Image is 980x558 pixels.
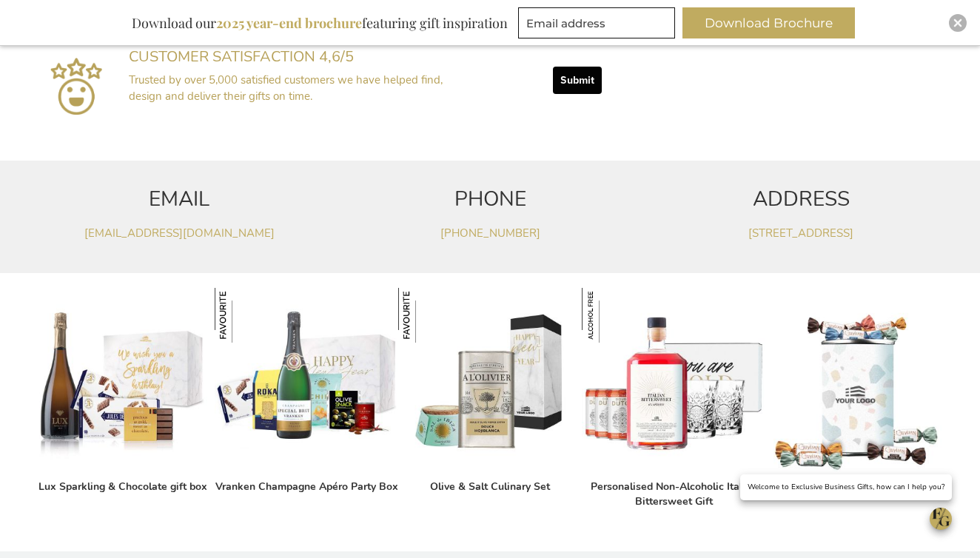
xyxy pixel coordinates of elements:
a: Vranken Champagne Apéro Party Box Vranken Champagne Apéro Party Box [215,461,398,475]
img: Personalised Non-Alcoholic Italian Bittersweet Gift [582,288,637,343]
a: Personalised Non-Alcoholic Italian Bittersweet Gift [591,480,757,508]
img: Close [953,19,962,27]
img: Sluit U Aan Bij Meer Dan 5.000+ Tevreden Klanten [50,58,102,114]
h2: ADDRESS [653,188,949,211]
button: Download Brochure [682,7,855,38]
img: Olive & Salt Culinary Set [398,288,453,343]
a: [PHONE_NUMBER] [440,226,540,241]
img: Vranken Champagne Apéro Party Box [215,288,269,343]
a: [STREET_ADDRESS] [748,226,853,241]
a: [EMAIL_ADDRESS][DOMAIN_NAME] [84,226,275,241]
a: Personalised Non-Alcoholic Italian Bittersweet Gift Personalised Non-Alcoholic Italian Bitterswee... [582,461,765,475]
img: Personalised Non-Alcoholic Italian Bittersweet Gift [582,288,765,471]
img: Guylian Temptations Tin [765,288,949,471]
button: Submit [553,67,602,94]
div: Download our featuring gift inspiration [125,7,514,38]
h2: PHONE [342,188,638,211]
img: Vranken Champagne Apéro Party Box [215,288,398,471]
img: Lux Sparkling & Chocolade gift box [31,288,215,471]
a: Lux Sparkling & Chocolate gift box [38,480,207,494]
b: 2025 year-end brochure [216,14,362,32]
h2: EMAIL [31,188,327,211]
a: Olive & Salt Culinary Set Olive & Salt Culinary Set [398,461,582,475]
a: Google Reviews Exclusive Business Gifts [50,104,102,118]
div: Close [949,14,967,32]
a: Guylian Temptations Tin [765,461,949,475]
span: Trusted by over 5,000 satisfied customers we have helped find, design and deliver their gifts on ... [129,73,443,103]
input: Email address [518,7,675,38]
a: Vranken Champagne Apéro Party Box [215,480,398,494]
form: marketing offers and promotions [518,7,679,43]
span: CUSTOMER SATISFACTION 4,6/5 [129,47,354,67]
a: Olive & Salt Culinary Set [430,480,550,494]
a: Lux Sparkling & Chocolade gift box [31,461,215,475]
img: Olive & Salt Culinary Set [398,288,582,471]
